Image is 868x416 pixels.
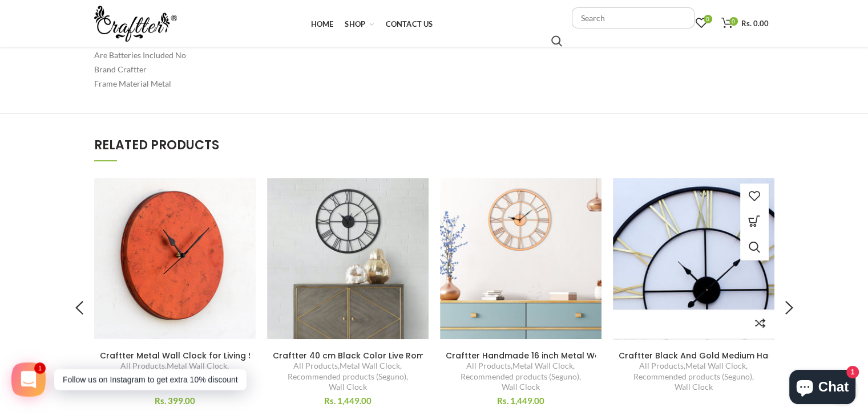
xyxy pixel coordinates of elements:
span: 0 [704,15,712,23]
span: Rs. 399.00 [155,395,195,406]
a: Recommended products (Seguno) [461,372,579,382]
a: Home [305,13,339,35]
span: Craftter Metal Wall Clock for Living Study Hall Dining and Bedroom [100,350,377,361]
a: All Products [120,361,165,371]
input: Search [572,7,695,28]
a: Metal Wall Clock [512,361,573,371]
div: , , , [619,361,769,392]
span: 0 [729,17,738,26]
a: Craftter Black And Gold Medium Handmade Wall Clock Metal Wall Art Sculpture Wall Decor And Hangin... [619,350,769,361]
span: Craftter 40 cm Black Color Live Roman Skeleton Metal Wall Clock Decorative Wall Art Hanging Wall ... [273,350,729,361]
a: Shop [339,13,380,35]
a: Craftter Handmade 16 inch Metal Wall Clock 400mm Elegant Retro Skeleton Timepiece with Live Roman... [446,350,596,361]
span: Contact Us [386,19,433,28]
input: Search [551,35,562,47]
a: Metal Wall Clock [685,361,746,371]
a: All Products [466,361,511,371]
a: Wall Clock [502,382,540,392]
div: , , , [273,361,423,392]
a: Recommended products (Seguno) [288,372,406,382]
a: Craftter 40 cm Black Color Live Roman Skeleton Metal Wall Clock Decorative Wall Art Hanging Wall ... [273,350,423,361]
a: 0 Rs. 0.00 [716,12,774,35]
span: 1 [34,362,46,374]
a: Contact Us [380,13,439,35]
div: , , , [100,361,250,392]
span: Rs. 1,449.00 [497,395,544,406]
div: Colour Grey Material Metal Are Batteries Included No Brand Craftter Frame Material Metal [94,19,774,91]
a: Recommended products (Seguno) [115,372,233,382]
inbox-online-store-chat: Shopify online store chat [786,370,859,407]
a: Metal Wall Clock [340,361,400,371]
a: All Products [639,361,684,371]
span: Rs. 0.00 [741,19,769,28]
a: Recommended products (Seguno) [633,372,752,382]
span: Home [310,19,333,28]
a: Wall Clock [675,382,713,392]
a: Add to wishlist [740,183,769,209]
a: Metal Wall Clock [167,361,227,371]
a: Wall Clock [329,382,367,392]
a: 0 [690,12,713,35]
span: RELATED PRODUCTS [94,136,219,154]
span: Rs. 1,449.00 [324,395,372,406]
a: Wall Clock [156,382,194,392]
a: All Products [293,361,338,371]
div: , , , [446,361,596,392]
a: Craftter Metal Wall Clock for Living Study Hall Dining and Bedroom [100,350,250,361]
span: Shop [345,19,365,28]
